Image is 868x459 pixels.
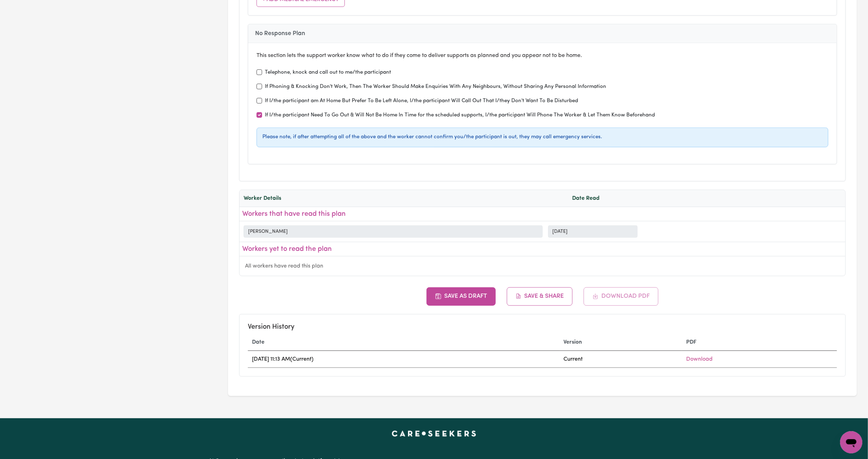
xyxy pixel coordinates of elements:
h4: No Response Plan [255,30,830,37]
button: Save as Draft [427,287,496,305]
label: If Phoning & Knocking Don't Work, Then The Worker Should Make Enquiries With Any Neighbours, With... [265,83,606,91]
a: Download [686,356,713,362]
div: All workers have read this plan [240,256,845,276]
td: [DATE] 11:13 AM (Current) [248,351,559,368]
label: If I/the participant Need To Go Out & Will Not Be Home In Time for the scheduled supports, I/the ... [265,112,655,120]
iframe: Button to launch messaging window, conversation in progress [840,431,862,453]
td: Current [560,351,682,368]
h5: Version History [248,323,837,331]
div: Please note, if after attempting all of the above and the worker cannot confirm you/the participa... [257,128,828,147]
button: Save & Share [507,287,573,305]
label: Telephone, knock and call out to me/the participant [265,69,391,77]
div: Worker Details [244,194,572,203]
h3: Workers that have read this plan [242,210,843,218]
label: If I/the participant am At Home But Prefer To Be Left Alone, I/the participant Will Call Out That... [265,97,578,105]
th: PDF [682,334,837,351]
p: This section lets the support worker know what to do if they come to deliver supports as planned ... [257,51,828,60]
a: Careseekers home page [392,431,476,436]
th: Date [248,334,559,351]
th: Version [560,334,682,351]
h3: Workers yet to read the plan [242,245,843,253]
div: Date Read [573,194,662,203]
